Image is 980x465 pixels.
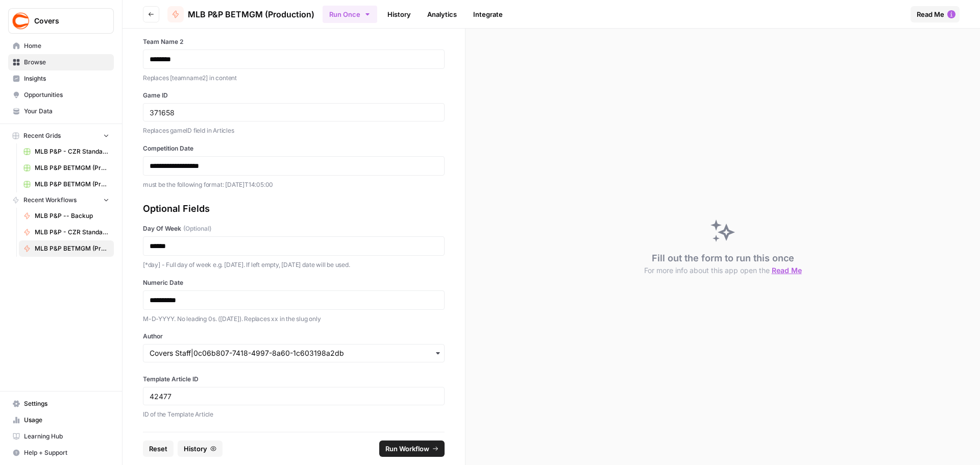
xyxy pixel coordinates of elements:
span: Insights [24,74,109,83]
span: Help + Support [24,448,109,457]
p: [*day] - Full day of week e.g. [DATE]. If left empty, [DATE] date will be used. [143,260,445,270]
span: Recent Grids [23,131,61,140]
a: Learning Hub [8,428,114,445]
span: Learning Hub [24,432,109,441]
a: MLB P&P BETMGM (Production) [19,240,114,257]
a: Your Data [8,103,114,119]
span: Settings [24,399,109,408]
label: Day Of Week [143,224,445,233]
span: Home [24,41,109,51]
span: MLB P&P - CZR Standard (Production) Grid [35,147,109,156]
span: Recent Workflows [23,195,77,205]
span: History [184,444,207,454]
span: Read Me [772,266,802,275]
input: Covers Staff|0c06b807-7418-4997-8a60-1c603198a2db [150,348,438,358]
div: Fill out the form to run this once [644,251,802,276]
p: Replaces gameID field in Articles [143,126,445,136]
label: Numeric Date [143,278,445,287]
div: Optional Fields [143,202,445,216]
button: Run Workflow [379,440,445,457]
img: Covers Logo [12,12,30,30]
label: Competition Date [143,144,445,153]
span: Read Me [917,9,944,19]
span: MLB P&P BETMGM (Production) Grid (1) [35,180,109,189]
span: (Optional) [183,224,211,233]
a: MLB P&P -- Backup [19,208,114,224]
label: Template Article ID [143,375,445,384]
label: Game ID [143,91,445,100]
label: Author [143,332,445,341]
a: Settings [8,396,114,412]
a: Opportunities [8,87,114,103]
span: Usage [24,415,109,425]
span: MLB P&P -- Backup [35,211,109,221]
button: Workspace: Covers [8,8,114,34]
span: Your Data [24,107,109,116]
span: Opportunities [24,90,109,100]
a: MLB P&P - CZR Standard (Production) [19,224,114,240]
button: Help + Support [8,445,114,461]
span: Covers [34,16,96,26]
span: Run Workflow [385,444,429,454]
span: Browse [24,58,109,67]
a: MLB P&P BETMGM (Production) Grid (1) [19,176,114,192]
a: Integrate [467,6,509,22]
a: History [381,6,417,22]
button: Run Once [323,6,377,23]
a: Home [8,38,114,54]
span: MLB P&P BETMGM (Production) [35,244,109,253]
span: MLB P&P BETMGM (Production) Grid [35,163,109,173]
p: must be the following format: [DATE]T14:05:00 [143,180,445,190]
span: MLB P&P BETMGM (Production) [188,8,314,20]
a: MLB P&P BETMGM (Production) Grid [19,160,114,176]
span: Reset [149,444,167,454]
a: Insights [8,70,114,87]
button: Recent Workflows [8,192,114,208]
label: Team Name 2 [143,37,445,46]
p: ID of the Template Article [143,409,445,420]
button: Recent Grids [8,128,114,143]
button: Read Me [911,6,960,22]
button: For more info about this app open the Read Me [644,265,802,276]
p: Replaces [teamname2] in content [143,73,445,83]
span: MLB P&P - CZR Standard (Production) [35,228,109,237]
p: M-D-YYYY. No leading 0s. ([DATE]). Replaces xx in the slug only [143,314,445,324]
a: Usage [8,412,114,428]
a: MLB P&P BETMGM (Production) [167,6,314,22]
button: Reset [143,440,174,457]
input: 42477 [150,391,438,401]
a: MLB P&P - CZR Standard (Production) Grid [19,143,114,160]
a: Browse [8,54,114,70]
button: History [178,440,223,457]
a: Analytics [421,6,463,22]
